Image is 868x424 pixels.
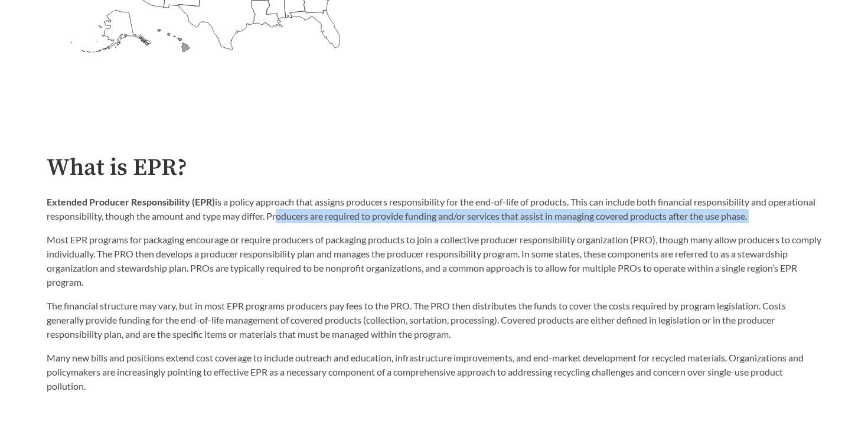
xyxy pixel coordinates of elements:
p: is a policy approach that assigns producers responsibility for the end-of-life of products. This ... [47,195,821,223]
h2: What is EPR? [47,155,821,181]
p: The financial structure may vary, but in most EPR programs producers pay fees to the PRO. The PRO... [47,299,821,341]
p: Many new bills and positions extend cost coverage to include outreach and education, infrastructu... [47,351,821,393]
p: Most EPR programs for packaging encourage or require producers of packaging products to join a co... [47,233,821,289]
strong: Extended Producer Responsibility (EPR) [47,196,215,207]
